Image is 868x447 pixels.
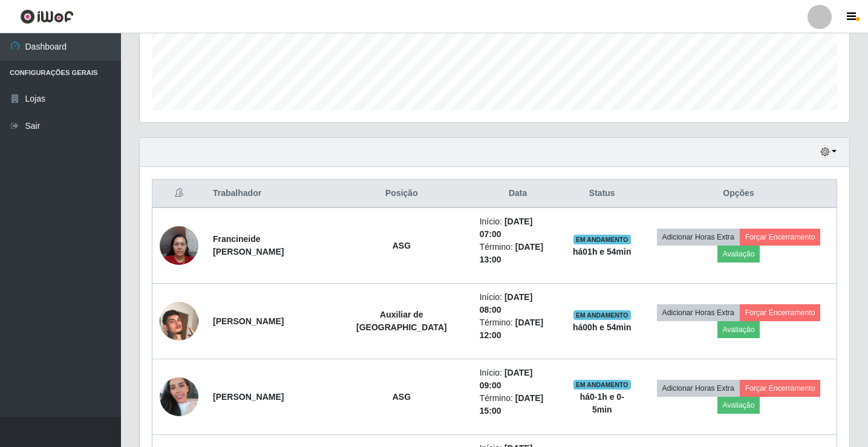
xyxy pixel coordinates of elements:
strong: Francineide [PERSON_NAME] [213,234,284,256]
strong: ASG [393,392,411,402]
li: Início: [480,367,556,392]
strong: [PERSON_NAME] [213,392,284,402]
button: Forçar Encerramento [740,229,821,246]
button: Adicionar Horas Extra [657,304,740,321]
span: EM ANDAMENTO [573,235,631,244]
img: CoreUI Logo [20,9,74,24]
li: Término: [480,241,556,266]
button: Forçar Encerramento [740,304,821,321]
span: EM ANDAMENTO [573,380,631,390]
strong: Auxiliar de [GEOGRAPHIC_DATA] [356,310,447,332]
th: Status [563,180,641,208]
button: Adicionar Horas Extra [657,380,740,397]
th: Trabalhador [206,180,331,208]
th: Data [472,180,564,208]
th: Posição [331,180,472,208]
strong: há 01 h e 54 min [573,247,631,256]
button: Avaliação [717,321,760,338]
time: [DATE] 08:00 [480,292,533,315]
img: 1750447582660.jpeg [160,362,198,431]
time: [DATE] 07:00 [480,217,533,239]
li: Início: [480,215,556,241]
strong: ASG [393,241,411,250]
button: Adicionar Horas Extra [657,229,740,246]
img: 1735852864597.jpeg [160,220,198,271]
button: Forçar Encerramento [740,380,821,397]
th: Opções [641,180,837,208]
time: [DATE] 09:00 [480,368,533,390]
strong: há 00 h e 54 min [573,322,631,332]
li: Término: [480,316,556,342]
img: 1726002463138.jpeg [160,287,198,356]
strong: há 0-1 h e 0-5 min [580,392,624,414]
button: Avaliação [717,397,760,414]
strong: [PERSON_NAME] [213,316,284,326]
li: Término: [480,392,556,417]
li: Início: [480,291,556,316]
span: EM ANDAMENTO [573,310,631,320]
button: Avaliação [717,246,760,263]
